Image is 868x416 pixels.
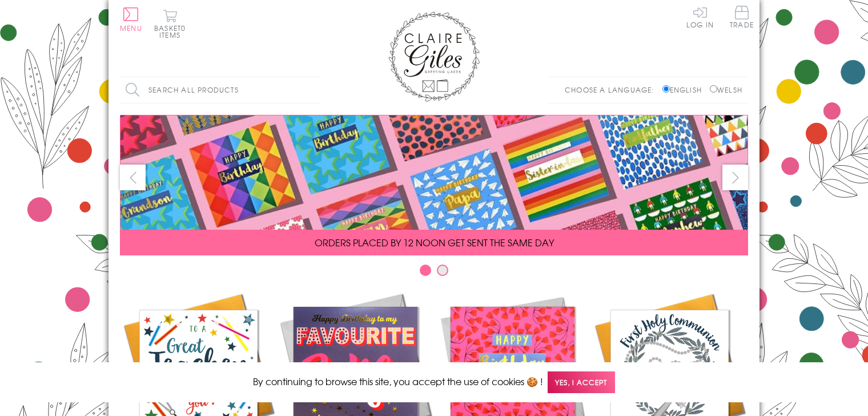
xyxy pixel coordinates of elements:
[662,85,670,93] input: English
[437,265,448,276] button: Carousel Page 2
[315,235,554,249] span: ORDERS PLACED BY 12 NOON GET SENT THE SAME DAY
[730,6,754,28] span: Trade
[565,85,660,95] p: Choose a language:
[120,23,142,33] span: Menu
[730,6,754,30] a: Trade
[420,265,431,276] button: Carousel Page 1 (Current Slide)
[120,7,142,31] button: Menu
[308,77,320,103] input: Search
[548,371,615,394] span: Yes, I accept
[120,165,146,190] button: prev
[710,85,742,95] label: Welsh
[686,6,714,28] a: Log In
[154,9,186,38] button: Basket0 items
[662,85,708,95] label: English
[120,264,748,282] div: Carousel Pagination
[120,77,320,103] input: Search all products
[388,11,480,102] img: Claire Giles Greetings Cards
[159,23,186,40] span: 0 items
[722,165,748,190] button: next
[710,85,717,93] input: Welsh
